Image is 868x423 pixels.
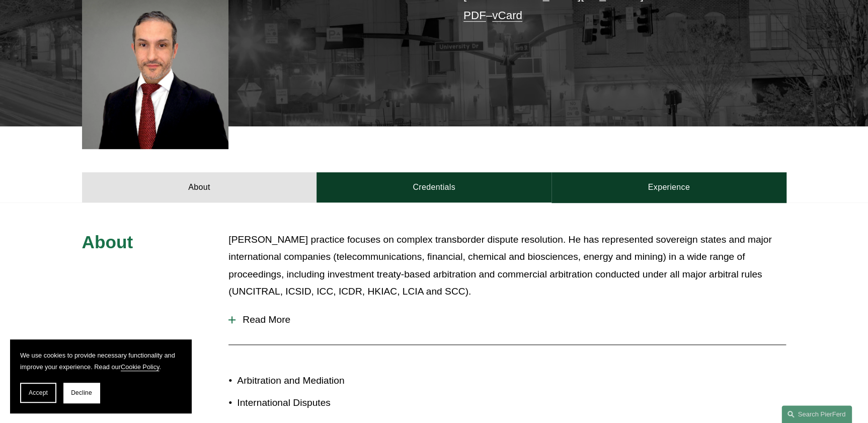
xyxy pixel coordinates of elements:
[20,349,181,373] p: We use cookies to provide necessary functionality and improve your experience. Read our .
[82,172,317,202] a: About
[71,389,92,396] span: Decline
[29,389,48,396] span: Accept
[551,172,786,202] a: Experience
[463,9,486,22] a: PDF
[317,172,551,202] a: Credentials
[63,383,100,403] button: Decline
[237,394,434,412] p: International Disputes
[492,9,522,22] a: vCard
[781,405,852,423] a: Search this site
[82,232,133,252] span: About
[228,231,786,301] p: [PERSON_NAME] practice focuses on complex transborder dispute resolution. He has represented sove...
[20,383,56,403] button: Accept
[228,307,786,333] button: Read More
[235,314,786,325] span: Read More
[237,372,434,390] p: Arbitration and Mediation
[10,339,191,413] section: Cookie banner
[121,363,160,371] a: Cookie Policy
